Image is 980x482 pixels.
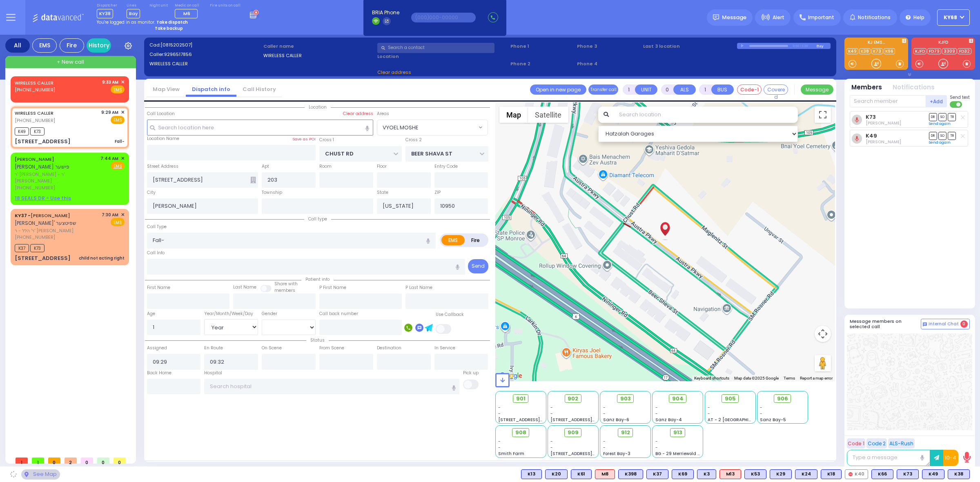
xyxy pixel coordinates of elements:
label: P Last Name [405,284,432,291]
input: Search location [614,107,798,123]
button: Covered [764,84,788,95]
span: Important [808,14,834,21]
a: FD79 [927,48,941,54]
span: BG - 29 Merriewold S. [655,451,701,457]
small: Share with [274,281,298,287]
div: M13 [719,469,741,479]
label: Use Callback [436,311,464,318]
span: Alert [773,14,784,21]
div: Bay [817,43,831,49]
div: BLS [618,469,643,479]
button: Show street map [499,107,528,123]
span: - [655,404,658,411]
img: Logo [32,12,87,22]
button: Code 2 [866,438,887,449]
div: All [5,38,30,53]
button: Transfer call [588,84,618,95]
span: 7:44 AM [100,155,118,162]
span: + New call [57,58,84,66]
label: Medic on call [175,3,200,8]
label: WIRELESS CALLER [149,60,261,67]
label: State [377,189,388,196]
label: Call Location [147,111,175,117]
span: - [655,444,658,451]
label: Fire units on call [210,3,241,8]
div: BLS [646,469,668,479]
span: 1 [32,458,44,464]
a: [PERSON_NAME] [15,156,54,162]
span: 0 [48,458,60,464]
a: Open in new page [530,84,586,95]
u: EMS [114,87,122,93]
label: Gender [262,311,277,317]
button: Code-1 [737,84,762,95]
div: K37 [646,469,668,479]
input: (000)000-00000 [411,13,476,22]
span: Status [306,337,329,343]
label: Cross 2 [405,137,422,143]
button: Code 1 [847,438,865,449]
span: Send text [950,94,970,100]
span: Message [722,13,746,22]
span: KY38 [97,9,113,18]
button: ALS [673,84,696,95]
div: K20 [545,469,568,479]
div: K69 [672,469,694,479]
span: [0815202507] [160,42,192,48]
button: Map camera controls [815,326,831,342]
span: - [655,438,658,444]
label: Pick up [463,370,479,376]
span: Phone 3 [577,43,641,50]
button: Members [851,83,882,92]
div: EMS [32,38,57,53]
div: BLS [821,469,842,479]
div: [STREET_ADDRESS] [15,254,71,262]
span: DR [929,113,937,121]
span: - [550,444,553,451]
span: [PERSON_NAME]' שפיטצער [15,220,76,227]
span: 9296517856 [164,51,192,58]
span: - [603,444,606,451]
label: KJ EMS... [844,40,908,46]
span: 912 [621,429,630,437]
strong: Take backup [155,25,183,31]
span: - [498,411,501,417]
span: 905 [725,395,736,403]
label: Call back number [319,311,358,317]
span: - [708,411,710,417]
span: 903 [620,395,631,403]
a: K38 [859,48,871,54]
span: Bay [127,9,140,18]
div: K398 [618,469,643,479]
span: ✕ [121,155,125,162]
u: EMS [114,163,122,169]
span: - [603,411,606,417]
span: [STREET_ADDRESS][PERSON_NAME] [550,417,628,423]
span: - [655,411,658,417]
span: 0 [114,458,126,464]
div: K18 [821,469,842,479]
label: Destination [377,345,401,351]
img: message.svg [713,14,719,20]
label: Call Type [147,224,167,230]
img: comment-alt.png [923,322,927,327]
span: 7:30 AM [102,212,118,218]
div: M8 [595,469,615,479]
label: In Service [434,345,455,351]
label: Room [319,163,332,170]
span: [PHONE_NUMBER] [15,234,55,240]
span: 2 [65,458,77,464]
span: - [708,404,710,411]
button: Internal Chat 0 [921,319,970,329]
span: 0 [97,458,109,464]
span: Phone 2 [510,60,574,67]
label: First Name [147,284,170,291]
div: Fire [60,38,84,53]
a: Call History [236,85,282,93]
div: BLS [744,469,766,479]
div: [STREET_ADDRESS] [15,138,71,146]
span: - [498,438,501,444]
label: On Scene [262,345,282,351]
label: EMS [441,235,465,245]
label: En Route [204,345,223,351]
